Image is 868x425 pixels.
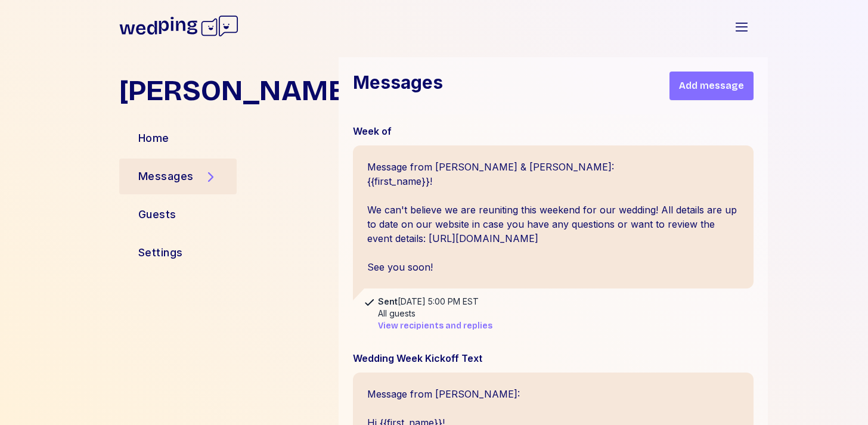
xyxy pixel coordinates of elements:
div: All guests [378,308,416,319]
span: Add message [679,79,744,93]
div: Message from [PERSON_NAME] & [PERSON_NAME]: {{first_name}}! We can't believe we are reuniting thi... [353,145,754,288]
div: Home [138,130,169,147]
div: Messages [138,168,194,185]
div: Guests [138,206,176,223]
span: Sent [378,296,398,306]
div: Settings [138,244,183,261]
div: Wedding Week Kickoff Text [353,351,754,365]
h1: [PERSON_NAME] [119,76,329,105]
div: [DATE] 5:00 PM EST [378,296,492,308]
button: Add message [669,72,754,100]
h1: Messages [353,72,443,100]
div: Week of [353,124,754,138]
button: View recipients and replies [378,320,492,332]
